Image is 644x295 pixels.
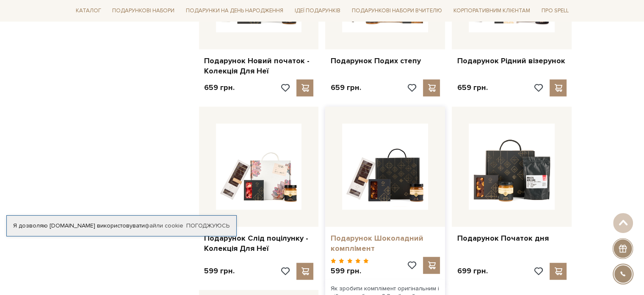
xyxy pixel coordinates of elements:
a: Подарунок Подих степу [330,56,440,66]
a: Подарунок Шоколадний комплімент [330,233,440,253]
p: 599 грн. [330,266,369,276]
p: 659 грн. [204,83,235,93]
p: 659 грн. [457,83,487,93]
p: 599 грн. [204,266,235,276]
a: Корпоративним клієнтам [450,4,533,17]
a: файли cookie [145,222,183,229]
p: 659 грн. [330,83,361,93]
a: Подарунок Новий початок - Колекція Для Неї [204,56,314,76]
a: Подарунки на День народження [182,4,287,17]
p: 699 грн. [457,266,487,276]
a: Подарункові набори Вчителю [348,3,445,18]
a: Ідеї подарунків [291,4,344,17]
div: Я дозволяю [DOMAIN_NAME] використовувати [7,222,236,230]
a: Подарунок Слід поцілунку - Колекція Для Неї [204,233,314,253]
a: Подарунок Рідний візерунок [457,56,567,66]
a: Подарункові набори [109,4,178,17]
a: Погоджуюсь [186,222,229,230]
a: Каталог [72,4,105,17]
a: Про Spell [538,4,572,17]
a: Подарунок Початок дня [457,233,567,243]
